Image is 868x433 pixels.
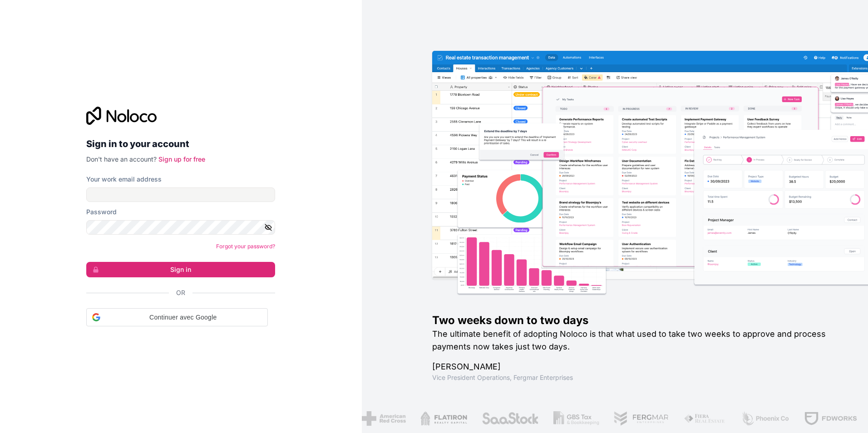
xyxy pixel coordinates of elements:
[420,411,467,426] img: /assets/flatiron-C8eUkumj.png
[804,411,857,426] img: /assets/fdworks-Bi04fVtw.png
[86,262,275,277] button: Sign in
[683,411,726,426] img: /assets/fiera-fwj2N5v4.png
[104,313,262,322] span: Continuer avec Google
[553,411,599,426] img: /assets/gbstax-C-GtDUiK.png
[86,136,275,152] h2: Sign in to your account
[361,411,405,426] img: /assets/american-red-cross-BAupjrZR.png
[432,313,839,328] h1: Two weeks down to two days
[86,175,162,184] label: Your work email address
[432,328,839,353] h2: The ultimate benefit of adopting Noloco is that what used to take two weeks to approve and proces...
[176,288,185,297] span: Or
[216,243,275,250] a: Forgot your password?
[158,155,205,163] a: Sign up for free
[740,411,789,426] img: /assets/phoenix-BREaitsQ.png
[86,220,275,235] input: Password
[432,360,839,373] h1: [PERSON_NAME]
[432,373,839,382] h1: Vice President Operations , Fergmar Enterprises
[86,308,268,326] div: Continuer avec Google
[481,411,538,426] img: /assets/saastock-C6Zbiodz.png
[86,207,117,216] label: Password
[613,411,669,426] img: /assets/fergmar-CudnrXN5.png
[86,187,275,202] input: Email address
[86,155,157,163] span: Don't have an account?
